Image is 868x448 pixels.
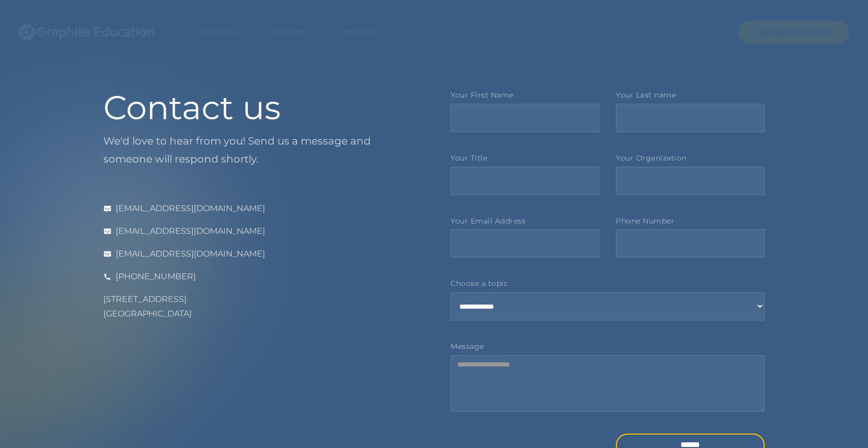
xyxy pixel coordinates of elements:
[451,279,765,288] label: Choose a topic
[103,91,417,124] h1: Contact us
[260,11,328,53] div: Features
[116,269,196,284] div: [PHONE_NUMBER]
[616,91,765,100] label: Your Last name
[116,201,265,216] div: [EMAIL_ADDRESS][DOMAIN_NAME]
[338,25,378,39] div: Company
[451,154,599,163] label: Your Title
[103,292,417,321] div: [STREET_ADDRESS] [GEOGRAPHIC_DATA]
[103,224,417,238] a: [EMAIL_ADDRESS][DOMAIN_NAME]
[616,154,765,163] label: Your Organization
[116,247,265,261] div: [EMAIL_ADDRESS][DOMAIN_NAME]
[103,247,417,261] a: [EMAIL_ADDRESS][DOMAIN_NAME]
[758,25,830,39] div: Request A Demo
[451,342,765,351] label: Message
[738,21,849,44] a: Request A Demo
[116,224,265,238] div: [EMAIL_ADDRESS][DOMAIN_NAME]
[190,11,260,53] div: Solutions
[19,11,174,53] a: home
[103,201,417,216] a: [EMAIL_ADDRESS][DOMAIN_NAME]
[451,217,599,226] label: Your Email Address
[451,91,599,100] label: Your First Name
[270,25,307,39] div: Features
[103,269,417,284] a: [PHONE_NUMBER]
[616,217,765,226] label: Phone Number
[103,132,417,168] p: We'd love to hear from you! Send us a message and someone will respond shortly.
[328,11,399,53] div: Company
[200,25,239,39] div: Solutions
